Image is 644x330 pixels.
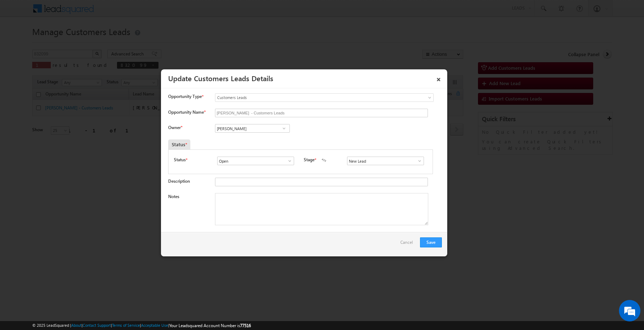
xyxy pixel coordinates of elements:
button: Save [420,237,442,247]
a: Show All Items [283,157,292,164]
span: Opportunity Type [168,93,202,100]
label: Description [168,178,190,184]
input: Type to Search [217,157,294,165]
span: © 2025 LeadSquared | | | | | [32,322,251,329]
em: Start Chat [97,220,130,230]
input: Type to Search [347,157,424,165]
a: About [71,323,82,327]
a: Show All Items [413,157,422,164]
a: Cancel [400,237,416,251]
label: Stage [304,157,314,163]
span: Customers Leads [215,94,404,101]
img: d_60004797649_company_0_60004797649 [12,38,30,47]
div: Chat with us now [37,38,120,47]
div: Status [168,139,190,149]
a: × [433,72,445,84]
label: Notes [168,194,179,199]
div: Minimize live chat window [117,4,135,21]
a: Acceptable Use [141,323,168,327]
label: Status [174,157,186,163]
a: Contact Support [83,323,111,327]
span: 77516 [240,323,251,328]
input: Type to Search [215,124,290,133]
a: Show All Items [279,125,288,132]
textarea: Type your message and hit 'Enter' [9,66,131,214]
label: Opportunity Name [168,109,205,115]
label: Owner [168,125,182,130]
a: Terms of Service [112,323,140,327]
span: Your Leadsquared Account Number is [169,323,251,328]
a: Update Customers Leads Details [168,73,273,83]
a: Customers Leads [215,93,434,102]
